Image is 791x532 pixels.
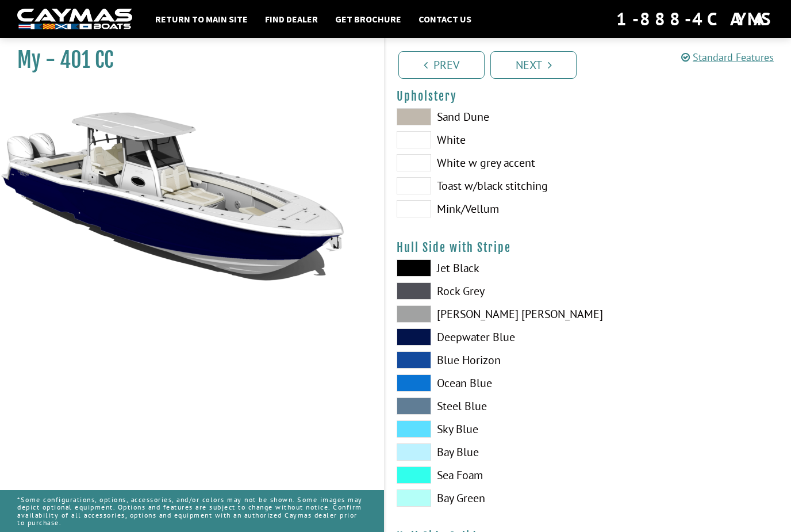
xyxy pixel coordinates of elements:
label: Bay Blue [397,443,577,461]
label: Steel Blue [397,397,577,415]
label: [PERSON_NAME] [PERSON_NAME] [397,305,577,323]
label: Jet Black [397,259,577,277]
h4: Upholstery [397,89,780,104]
label: Mink/Vellum [397,200,577,217]
h4: Hull Side with Stripe [397,240,780,255]
a: Next [490,51,577,79]
label: Sky Blue [397,420,577,438]
a: Find Dealer [259,12,324,26]
label: Ocean Blue [397,374,577,392]
p: *Some configurations, options, accessories, and/or colors may not be shown. Some images may depic... [17,490,367,532]
label: White [397,131,577,148]
label: Sea Foam [397,466,577,484]
a: Contact Us [413,12,477,26]
img: white-logo-c9c8dbefe5ff5ceceb0f0178aa75bf4bb51f6bca0971e226c86eb53dfe498488.png [17,9,132,30]
label: White w grey accent [397,154,577,171]
label: Sand Dune [397,108,577,125]
label: Bay Green [397,489,577,507]
label: Toast w/black stitching [397,177,577,194]
a: Prev [398,51,485,79]
a: Get Brochure [329,12,407,26]
label: Blue Horizon [397,351,577,369]
h1: My - 401 CC [17,47,355,73]
a: Return to main site [149,12,254,26]
ul: Pagination [395,49,791,79]
label: Rock Grey [397,282,577,300]
a: Standard Features [681,51,774,64]
div: 1-888-4CAYMAS [616,6,774,32]
label: Deepwater Blue [397,328,577,346]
